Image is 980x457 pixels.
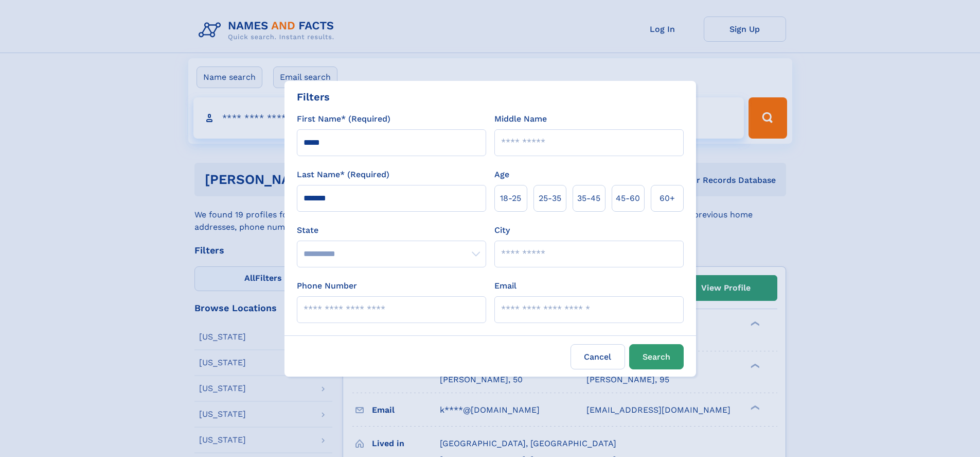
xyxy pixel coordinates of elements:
[577,192,600,205] span: 35‑45
[500,192,521,205] span: 18‑25
[297,168,389,181] label: Last Name* (Required)
[629,344,684,369] button: Search
[539,192,561,205] span: 25‑35
[297,280,357,292] label: Phone Number
[494,224,510,236] label: City
[494,113,547,125] label: Middle Name
[494,168,509,181] label: Age
[297,113,390,125] label: First Name* (Required)
[494,280,516,292] label: Email
[297,89,330,105] div: Filters
[571,344,625,369] label: Cancel
[660,192,675,205] span: 60+
[616,192,640,205] span: 45‑60
[297,224,486,236] label: State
